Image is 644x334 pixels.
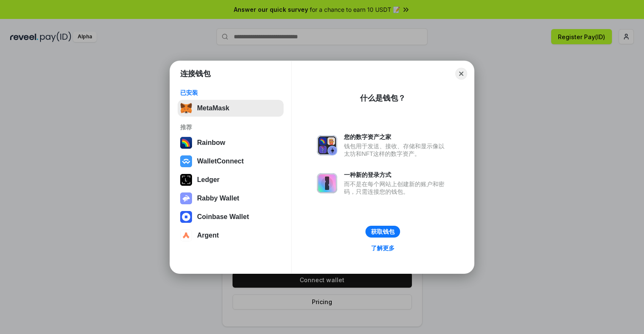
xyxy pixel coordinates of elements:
img: svg+xml,%3Csvg%20fill%3D%22none%22%20height%3D%2233%22%20viewBox%3D%220%200%2035%2033%22%20width%... [180,102,192,114]
div: 您的数字资产之家 [344,133,449,141]
div: 获取钱包 [371,228,395,235]
div: WalletConnect [197,158,244,165]
div: MetaMask [197,104,229,112]
button: Close [455,68,467,80]
h1: 连接钱包 [180,69,211,79]
button: WalletConnect [178,153,284,170]
img: svg+xml,%3Csvg%20xmlns%3D%22http%3A%2F%2Fwww.w3.org%2F2000%2Fsvg%22%20fill%3D%22none%22%20viewBox... [180,192,192,204]
div: 什么是钱包？ [360,93,406,103]
button: Rainbow [178,134,284,151]
div: 了解更多 [371,244,395,252]
img: svg+xml,%3Csvg%20width%3D%22120%22%20height%3D%22120%22%20viewBox%3D%220%200%20120%20120%22%20fil... [180,137,192,149]
div: 已安装 [180,89,281,96]
img: svg+xml,%3Csvg%20width%3D%2228%22%20height%3D%2228%22%20viewBox%3D%220%200%2028%2028%22%20fill%3D... [180,155,192,167]
div: 钱包用于发送、接收、存储和显示像以太坊和NFT这样的数字资产。 [344,142,449,158]
div: Rabby Wallet [197,195,239,202]
button: Argent [178,227,284,244]
div: 而不是在每个网站上创建新的账户和密码，只需连接您的钱包。 [344,180,449,195]
button: 获取钱包 [365,226,400,238]
button: Rabby Wallet [178,190,284,207]
img: svg+xml,%3Csvg%20xmlns%3D%22http%3A%2F%2Fwww.w3.org%2F2000%2Fsvg%22%20fill%3D%22none%22%20viewBox... [317,135,337,155]
button: Ledger [178,171,284,188]
button: Coinbase Wallet [178,208,284,225]
div: Ledger [197,176,219,184]
button: MetaMask [178,100,284,117]
div: 一种新的登录方式 [344,171,449,179]
img: svg+xml,%3Csvg%20width%3D%2228%22%20height%3D%2228%22%20viewBox%3D%220%200%2028%2028%22%20fill%3D... [180,230,192,241]
a: 了解更多 [366,243,400,254]
div: Coinbase Wallet [197,213,249,221]
div: Argent [197,232,219,239]
img: svg+xml,%3Csvg%20width%3D%2228%22%20height%3D%2228%22%20viewBox%3D%220%200%2028%2028%22%20fill%3D... [180,211,192,223]
img: svg+xml,%3Csvg%20xmlns%3D%22http%3A%2F%2Fwww.w3.org%2F2000%2Fsvg%22%20width%3D%2228%22%20height%3... [180,174,192,186]
div: 推荐 [180,123,281,131]
div: Rainbow [197,139,225,147]
img: svg+xml,%3Csvg%20xmlns%3D%22http%3A%2F%2Fwww.w3.org%2F2000%2Fsvg%22%20fill%3D%22none%22%20viewBox... [317,173,337,193]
